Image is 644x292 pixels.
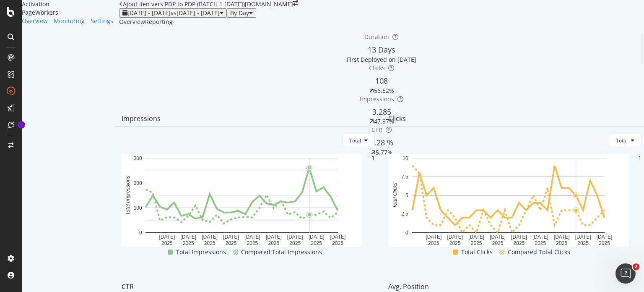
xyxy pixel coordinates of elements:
text: [DATE] [309,234,325,240]
text: [DATE] [490,234,506,240]
a: Monitoring [54,17,85,25]
iframe: Intercom live chat [615,263,636,284]
span: 2 [633,263,639,270]
span: Impressions [360,95,394,103]
text: 2025 [428,240,439,246]
span: 13 Days [368,45,395,55]
text: 7.5 [401,174,408,180]
text: [DATE] [426,234,441,240]
span: vs [DATE] - [DATE] [171,9,220,17]
text: [DATE] [159,234,175,240]
div: Clicks [388,114,406,123]
div: Avg. position [388,282,429,291]
text: 2025 [247,240,258,246]
svg: A chart. [122,154,362,247]
div: 1 [371,154,375,162]
div: Reporting [145,18,173,26]
text: [DATE] [554,234,570,240]
text: [DATE] [180,234,196,240]
text: 2025 [311,240,322,246]
a: Click to go back [119,1,123,7]
span: Total [349,137,361,144]
text: 2025 [268,240,279,246]
div: Impressions [122,114,161,123]
text: 2025 [226,240,237,246]
text: Total Clicks [392,183,398,208]
span: 108 [375,76,388,86]
text: 2.5 [401,211,408,217]
text: 2025 [599,240,610,246]
text: [DATE] [575,234,591,240]
text: 0 [139,230,142,236]
text: 2025 [577,240,589,246]
text: 2025 [204,240,216,246]
div: First Deployed on [DATE] [122,55,641,64]
button: [DATE] - [DATE]vs[DATE] - [DATE] [119,8,227,18]
span: Total Impressions [176,247,226,257]
button: By Day [227,8,256,18]
text: [DATE] [266,234,282,240]
text: 200 [134,180,142,186]
text: 2025 [492,240,504,246]
span: Compared Total Impressions [241,247,322,257]
text: 2025 [471,240,482,246]
span: 3,285 [372,107,391,117]
span: [DATE] - [DATE] [127,9,171,17]
div: 1 [638,154,641,162]
div: Overview [119,18,145,26]
text: 2025 [183,240,194,246]
text: 2025 [556,240,567,246]
div: PageWorkers [22,8,119,17]
div: 56.52% [374,87,394,95]
text: 2025 [161,240,173,246]
text: [DATE] [223,234,239,240]
text: [DATE] [597,234,613,240]
text: [DATE] [244,234,260,240]
a: Settings [91,17,113,25]
button: Total [609,134,641,147]
text: 2025 [535,240,546,246]
span: Clicks [369,64,385,72]
text: 10 [402,155,408,161]
span: Total Clicks [461,247,493,257]
text: [DATE] [511,234,527,240]
text: [DATE] [330,234,346,240]
text: 300 [134,155,142,161]
div: CTR [122,282,134,291]
text: [DATE] [468,234,484,240]
a: Overview [22,17,48,25]
span: By Day [230,9,249,17]
span: Duration [364,33,389,41]
button: Total [342,134,375,147]
text: 100 [134,205,142,211]
text: [DATE] [202,234,218,240]
text: 2025 [449,240,461,246]
text: 2025 [514,240,525,246]
text: [DATE] [532,234,548,240]
text: Total Impressions [125,176,131,215]
span: Compared Total Clicks [508,247,570,257]
div: Tooltip anchor [18,121,25,129]
text: 5 [405,192,408,198]
text: [DATE] [287,234,303,240]
text: 0 [405,230,408,236]
text: [DATE] [447,234,463,240]
text: 2025 [289,240,301,246]
text: 2025 [332,240,343,246]
span: Total [616,137,628,144]
svg: A chart. [388,154,629,247]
